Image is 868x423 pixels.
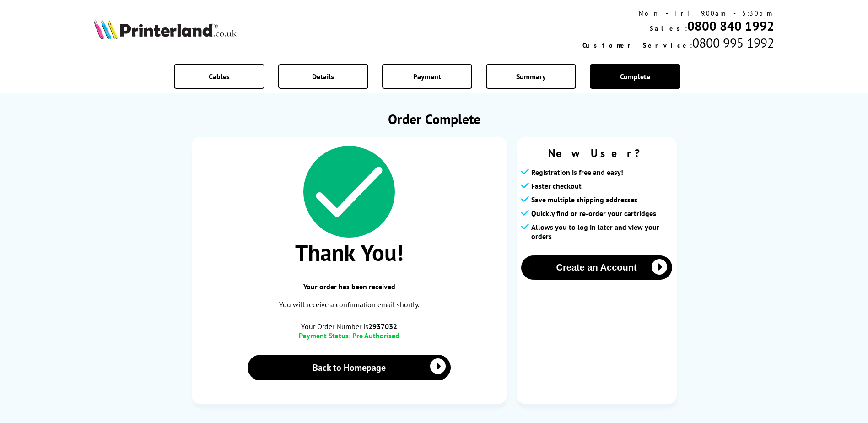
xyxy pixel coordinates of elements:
span: Thank You! [201,238,498,267]
span: Quickly find or re-order your cartridges [531,209,656,218]
span: Complete [620,72,650,81]
span: Faster checkout [531,181,582,190]
span: Cables [209,72,230,81]
p: You will receive a confirmation email shortly. [201,298,498,311]
span: Allows you to log in later and view your orders [531,222,672,241]
span: Sales: [650,24,687,33]
span: Your order has been received [201,282,498,291]
span: Registration is free and easy! [531,168,623,177]
span: Save multiple shipping addresses [531,195,637,204]
span: Details [312,72,334,81]
span: Pre Authorised [352,331,399,340]
span: Your Order Number is [201,322,498,331]
span: 0800 995 1992 [692,34,774,51]
b: 2937032 [368,322,397,331]
a: 0800 840 1992 [687,17,774,34]
img: Printerland Logo [94,19,237,39]
span: Payment Status: [299,331,350,340]
span: Payment [413,72,441,81]
span: New User? [521,146,672,160]
button: Create an Account [521,255,672,280]
a: Back to Homepage [248,355,451,380]
div: Mon - Fri 9:00am - 5:30pm [582,9,774,17]
span: Customer Service: [582,41,692,49]
span: Summary [516,72,546,81]
h1: Order Complete [192,110,677,128]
